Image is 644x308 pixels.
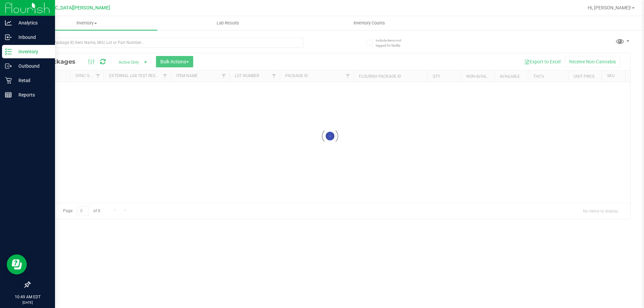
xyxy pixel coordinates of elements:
span: Hi, [PERSON_NAME]! [588,5,631,10]
inline-svg: Inbound [5,34,12,41]
p: [DATE] [3,300,52,305]
p: Reports [12,91,52,99]
span: Include items not tagged for facility [376,38,409,48]
a: Inventory [16,16,157,30]
a: Lab Results [157,16,299,30]
p: Analytics [12,19,52,27]
span: [GEOGRAPHIC_DATA][PERSON_NAME] [27,5,110,11]
iframe: Resource center [7,254,27,274]
span: Inventory [16,20,157,26]
p: Inbound [12,33,52,41]
p: Inventory [12,48,52,56]
inline-svg: Inventory [5,48,12,55]
p: Outbound [12,62,52,70]
p: Retail [12,76,52,84]
span: Inventory Counts [344,20,394,26]
a: Inventory Counts [299,16,440,30]
inline-svg: Outbound [5,63,12,69]
input: Search Package ID, Item Name, SKU, Lot or Part Number... [30,38,304,48]
span: Lab Results [208,20,248,26]
p: 10:49 AM EDT [3,294,52,300]
inline-svg: Reports [5,91,12,98]
inline-svg: Retail [5,77,12,84]
inline-svg: Analytics [5,19,12,26]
